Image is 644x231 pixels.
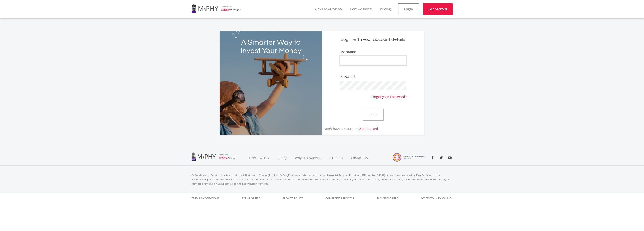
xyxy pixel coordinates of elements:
label: Username [340,50,356,54]
a: Contact Us [347,150,372,166]
a: How it works [245,150,273,166]
a: Access to Info Manual [420,193,453,203]
a: FAIS Disclosure [376,193,398,203]
h2: A Smarter Way to Invest Your Money [240,38,302,55]
a: Why EasyAdvisor? [314,7,342,11]
button: Login [363,109,384,121]
a: Complaints Process [325,193,354,203]
p: © EasyAdvisor. EasyAdvisor is a product of First World Trader (Pty) Ltd t/a EasyEquities which is... [192,173,453,186]
a: Why? EasyAdvisor [291,150,327,166]
a: Terms of Use [242,193,260,203]
a: Get Started [360,126,378,131]
a: Pricing [273,150,291,166]
a: Terms & Conditions [192,193,219,203]
a: How we invest [350,7,372,11]
a: Login [398,3,419,15]
p: Don't have an account? [322,126,378,131]
a: Get Started [423,3,453,15]
a: Forgot your Password? [371,90,406,99]
h5: Login with your account details [326,36,421,43]
a: Pricing [380,7,391,11]
a: Privacy Policy [282,193,303,203]
a: Support [327,150,347,166]
label: Password [340,74,355,79]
